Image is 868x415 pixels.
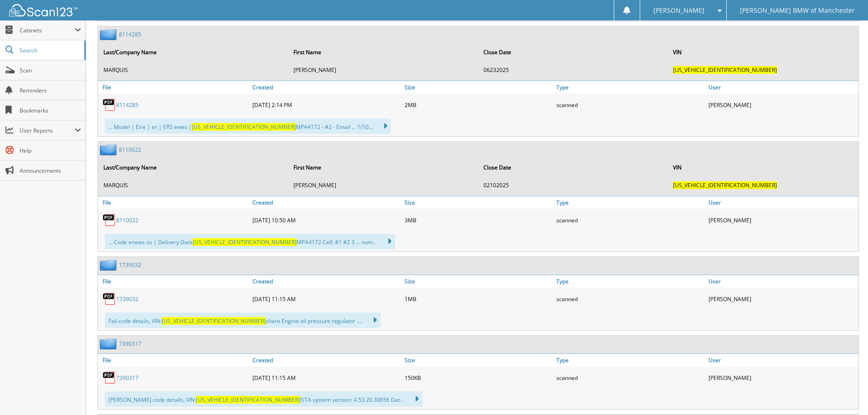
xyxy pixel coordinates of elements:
[116,216,139,224] a: 8110022
[20,147,81,154] span: Help
[105,313,380,328] div: Fail code details, VIN: share Engine oil pressure regulator ....
[103,98,116,112] img: PDF.png
[706,81,858,93] a: User
[668,43,858,61] th: VIN
[250,211,402,229] div: [DATE] 10:50 AM
[402,275,555,287] a: Size
[20,67,81,74] span: Scan
[250,290,402,308] div: [DATE] 11:15 AM
[554,290,706,308] div: scanned
[289,62,478,77] td: [PERSON_NAME]
[479,178,668,193] td: 02102025
[20,46,80,54] span: Search
[250,354,402,366] a: Created
[250,369,402,387] div: [DATE] 11:15 AM
[162,317,266,325] span: [US_VEHICLE_IDENTIFICATION_NUMBER]
[668,158,858,177] th: VIN
[116,374,139,382] a: 7390317
[20,87,81,94] span: Reminders
[98,354,250,366] a: File
[554,369,706,387] div: scanned
[402,96,555,114] div: 2MB
[402,211,555,229] div: 3MB
[554,96,706,114] div: scanned
[706,354,858,366] a: User
[250,275,402,287] a: Created
[99,62,288,77] td: MARQUIS
[103,292,116,306] img: PDF.png
[554,275,706,287] a: Type
[100,144,119,155] img: folder2.png
[20,26,75,34] span: Cabinets
[822,371,868,415] iframe: Chat Widget
[103,371,116,384] img: PDF.png
[20,167,81,174] span: Announcements
[105,391,422,407] div: [PERSON_NAME] code details, VIN: ISTA system version: 4.53.20.30656 Dat...
[116,101,139,109] a: 8114285
[554,354,706,366] a: Type
[402,290,555,308] div: 1MB
[706,196,858,209] a: User
[740,8,855,13] span: [PERSON_NAME] BMW of Manchester
[289,178,478,193] td: [PERSON_NAME]
[100,338,119,349] img: folder2.png
[192,123,296,131] span: [US_VEHICLE_IDENTIFICATION_NUMBER]
[250,81,402,93] a: Created
[706,211,858,229] div: [PERSON_NAME]
[99,43,288,61] th: Last/Company Name
[479,43,668,61] th: Close Date
[98,275,250,287] a: File
[20,127,75,134] span: User Reports
[706,369,858,387] div: [PERSON_NAME]
[289,43,478,61] th: First Name
[119,261,141,269] a: 1739032
[289,158,478,177] th: First Name
[402,369,555,387] div: 150KB
[706,290,858,308] div: [PERSON_NAME]
[402,81,555,93] a: Size
[119,340,141,348] a: 7390317
[250,96,402,114] div: [DATE] 2:14 PM
[706,275,858,287] a: User
[99,158,288,177] th: Last/Company Name
[196,396,300,404] span: [US_VEHICLE_IDENTIFICATION_NUMBER]
[100,259,119,271] img: folder2.png
[673,66,777,74] span: [US_VEHICLE_IDENTIFICATION_NUMBER]
[100,29,119,40] img: folder2.png
[20,107,81,114] span: Bookmarks
[9,4,77,16] img: scan123-logo-white.svg
[105,118,391,134] div: ... Model | Eire | er | ERS ewes | MPA4172 - #2 - Email ... 1/10...
[554,196,706,209] a: Type
[103,213,116,227] img: PDF.png
[119,31,141,38] a: 8114285
[105,234,395,249] div: ... Code enews os | Delivery Date MPA4172 Cell: #1 #2 3 ... num...
[116,295,139,303] a: 1739032
[554,81,706,93] a: Type
[119,146,141,154] a: 8110022
[98,196,250,209] a: File
[706,96,858,114] div: [PERSON_NAME]
[673,181,777,189] span: [US_VEHICLE_IDENTIFICATION_NUMBER]
[479,62,668,77] td: 06232025
[653,8,704,13] span: [PERSON_NAME]
[99,178,288,193] td: MARQUIS
[554,211,706,229] div: scanned
[402,196,555,209] a: Size
[193,238,297,246] span: [US_VEHICLE_IDENTIFICATION_NUMBER]
[479,158,668,177] th: Close Date
[98,81,250,93] a: File
[250,196,402,209] a: Created
[402,354,555,366] a: Size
